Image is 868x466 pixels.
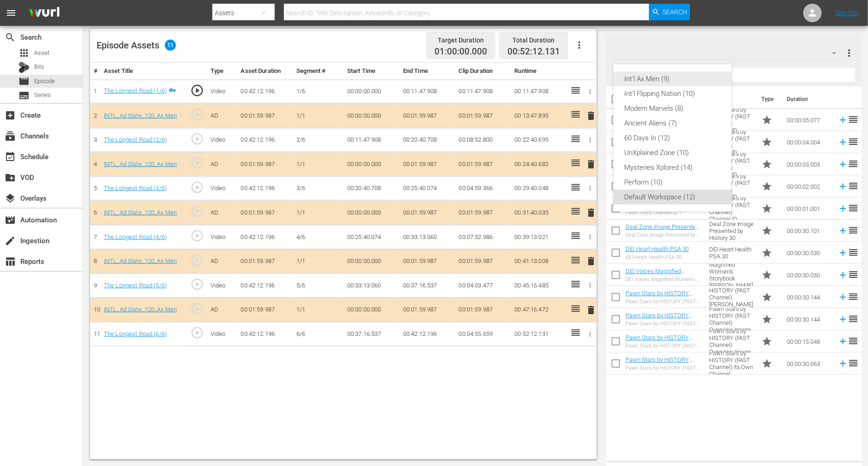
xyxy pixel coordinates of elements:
div: Ancient Aliens (7) [625,116,721,131]
div: Int'l Ax Men (9) [625,72,721,86]
div: Modern Marvels (8) [625,101,721,116]
div: UnXplained Zone (10) [625,145,721,160]
div: 60 Days In (12) [625,131,721,145]
div: Default Workspace (12) [625,190,721,204]
div: Int'l Flipping Nation (10) [625,86,721,101]
div: Mysteries Xplored (14) [625,160,721,175]
div: Perform (10) [625,175,721,190]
